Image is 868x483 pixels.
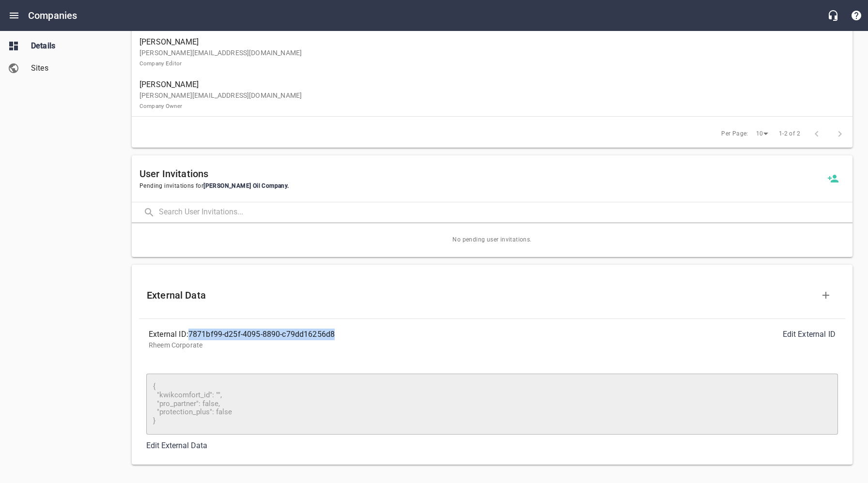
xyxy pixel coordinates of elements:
[132,74,852,116] a: [PERSON_NAME][PERSON_NAME][EMAIL_ADDRESS][DOMAIN_NAME]Company Owner
[814,284,837,307] button: Create New External Data
[146,441,207,450] a: Edit External Data
[203,182,289,189] span: [PERSON_NAME] Oil Company .
[845,4,868,27] button: Support Portal
[28,8,77,23] h6: Companies
[139,48,837,68] p: [PERSON_NAME][EMAIL_ADDRESS][DOMAIN_NAME]
[139,103,182,109] small: Company Owner
[139,91,837,111] p: [PERSON_NAME][EMAIL_ADDRESS][DOMAIN_NAME]
[132,31,852,74] a: [PERSON_NAME][PERSON_NAME][EMAIL_ADDRESS][DOMAIN_NAME]Company Editor
[139,60,182,67] small: Company Editor
[752,127,772,140] div: 10
[31,62,105,74] span: Sites
[779,129,800,139] span: 1-2 of 2
[149,340,836,350] p: Rheem Corporate
[31,40,105,52] span: Details
[821,4,845,27] button: Live Chat
[783,330,836,339] a: Edit External ID
[147,287,814,303] h6: External Data
[149,329,492,340] div: External ID: 7871bf99-d25f-4095-8890-c79dd16256d8
[159,202,852,223] input: Search User Invitations...
[139,181,821,191] span: Pending invitations for
[821,167,845,190] a: Invite a new user to Reitz Oil Company
[139,36,837,48] span: [PERSON_NAME]
[721,129,748,139] span: Per Page:
[139,79,837,91] span: [PERSON_NAME]
[132,223,852,257] span: No pending user invitations.
[139,166,821,181] h6: User Invitations
[2,4,26,27] button: Open drawer
[153,382,831,425] textarea: { "kwikcomfort_id": "", "pro_partner": false, "protection_plus": false }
